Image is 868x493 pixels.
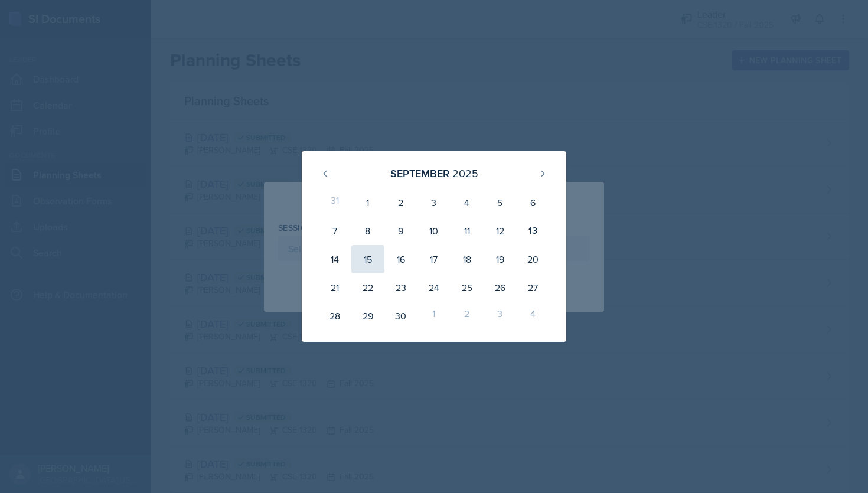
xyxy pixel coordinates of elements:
[484,273,517,302] div: 26
[417,245,451,273] div: 17
[351,217,384,245] div: 8
[517,273,550,302] div: 27
[451,273,484,302] div: 25
[451,302,484,330] div: 2
[351,302,384,330] div: 29
[417,273,451,302] div: 24
[384,245,417,273] div: 16
[318,245,351,273] div: 14
[384,188,417,217] div: 2
[517,302,550,330] div: 4
[417,217,451,245] div: 10
[384,302,417,330] div: 30
[390,165,449,181] div: September
[318,273,351,302] div: 21
[351,188,384,217] div: 1
[351,273,384,302] div: 22
[484,188,517,217] div: 5
[384,273,417,302] div: 23
[318,188,351,217] div: 31
[484,302,517,330] div: 3
[451,217,484,245] div: 11
[417,188,451,217] div: 3
[484,217,517,245] div: 12
[484,245,517,273] div: 19
[384,217,417,245] div: 9
[517,188,550,217] div: 6
[417,302,451,330] div: 1
[517,217,550,245] div: 13
[318,217,351,245] div: 7
[318,302,351,330] div: 28
[452,165,478,181] div: 2025
[517,245,550,273] div: 20
[451,245,484,273] div: 18
[351,245,384,273] div: 15
[451,188,484,217] div: 4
